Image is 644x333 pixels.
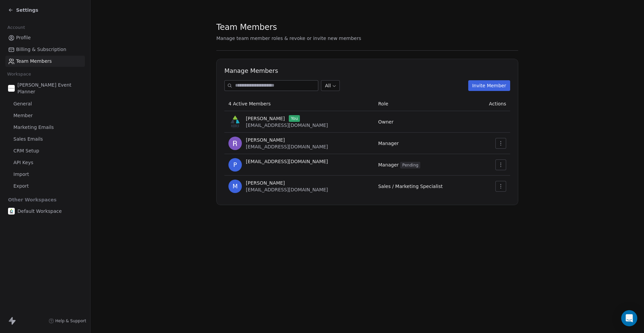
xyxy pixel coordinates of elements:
span: Account [4,22,28,33]
img: d8j7ohhtjgVzf6x3936zLC9RTp7e15vJ6IH0u2II_E4 [228,137,242,150]
span: Manage team member roles & revoke or invite new members [216,36,361,41]
span: Actions [489,101,506,106]
div: Domain Overview [25,40,60,44]
img: tab_keywords_by_traffic_grey.svg [67,39,72,44]
a: Settings [8,7,38,13]
a: CRM Setup [5,145,85,156]
a: Import [5,169,85,180]
a: Marketing Emails [5,122,85,133]
img: CINDHY%20CAMACHO%20event%20planner%20logo-01.jpg [8,85,15,92]
a: API Keys [5,157,85,168]
a: Export [5,181,85,192]
a: Member [5,110,85,121]
span: Import [13,171,29,178]
span: Settings [16,7,38,13]
div: Open Intercom Messenger [621,310,637,326]
span: You [289,115,300,122]
div: v 4.0.25 [19,11,33,16]
span: Billing & Subscription [16,46,66,53]
span: [EMAIL_ADDRESS][DOMAIN_NAME] [246,123,328,128]
span: M [228,180,242,193]
a: Billing & Subscription [5,44,85,55]
a: Sales Emails [5,134,85,145]
button: Invite Member [468,80,510,91]
a: General [5,98,85,109]
span: Manager [378,141,398,146]
h1: Manage Members [224,67,510,75]
span: Member [13,112,33,119]
img: website_grey.svg [11,17,16,23]
span: API Keys [13,159,33,166]
span: [PERSON_NAME] [246,115,285,122]
img: Ker3%20logo-01%20(1).jpg [8,208,15,215]
img: tab_domain_overview_orange.svg [18,39,23,44]
span: Default Workspace [17,208,62,215]
span: Sales Emails [13,136,43,143]
span: Team Members [216,22,277,32]
span: Export [13,183,29,190]
a: Help & Support [49,318,86,324]
span: [PERSON_NAME] Event Planner [17,82,82,95]
span: Other Workspaces [5,194,59,205]
a: Profile [5,32,85,43]
span: Marketing Emails [13,124,54,131]
span: Profile [16,34,31,41]
span: CRM Setup [13,147,39,154]
a: Team Members [5,56,85,67]
span: General [13,100,32,107]
span: Role [378,101,388,106]
div: Keywords by Traffic [74,40,113,44]
img: Ker3%20logo%201200%20x%201200%20-%20PNG.png [228,115,242,129]
span: Pending [400,162,420,169]
span: 4 Active Members [228,101,271,106]
span: [EMAIL_ADDRESS][DOMAIN_NAME] [246,158,328,165]
img: logo_orange.svg [11,11,16,16]
span: Help & Support [55,318,86,324]
span: [PERSON_NAME] [246,137,285,143]
span: [PERSON_NAME] [246,180,285,186]
span: Team Members [16,58,52,65]
span: Sales / Marketing Specialist [378,184,442,189]
span: p [228,158,242,172]
span: Owner [378,119,393,125]
div: Domain: [DOMAIN_NAME] [17,17,74,23]
span: [EMAIL_ADDRESS][DOMAIN_NAME] [246,187,328,192]
span: [EMAIL_ADDRESS][DOMAIN_NAME] [246,144,328,149]
span: Manager [378,162,420,168]
span: Workspace [4,69,34,79]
